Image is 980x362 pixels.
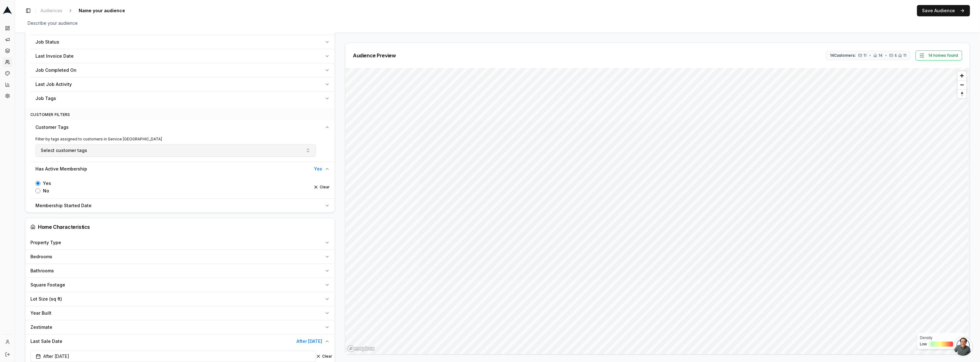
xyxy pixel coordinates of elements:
[30,92,335,105] button: Job Tags
[313,185,330,190] button: Clear
[30,49,335,63] button: Last Invoice Date
[30,120,335,134] button: Customer Tags
[869,53,871,58] span: •
[920,335,962,340] div: Density
[25,236,335,249] button: Property Type
[30,338,62,344] span: Last Sale Date
[957,71,967,80] button: Zoom in
[863,53,867,58] span: 11
[30,199,335,212] button: Membership Started Date
[30,268,54,274] span: Bathrooms
[38,6,65,15] a: Audiences
[826,51,910,60] button: 14Customers:11•14•&11
[347,345,375,352] a: Mapbox homepage
[353,53,396,58] div: Audience Preview
[957,89,967,98] button: Reset bearing to north
[35,124,69,130] span: Customer Tags
[35,166,87,172] span: Has Active Membership
[36,353,69,359] span: After [DATE]
[894,53,897,58] span: &
[25,334,335,348] button: Last Sale DateAfter [DATE]
[30,282,65,288] span: Square Footage
[25,250,335,264] button: Bedrooms
[30,254,52,260] span: Bedrooms
[35,81,72,87] span: Last Job Activity
[957,80,967,89] button: Zoom out
[30,112,70,117] span: Customer Filters
[30,324,52,330] span: Zestimate
[35,67,76,73] span: Job Completed On
[30,63,335,77] button: Job Completed On
[30,296,62,302] span: Lot Size (sq ft)
[917,5,970,16] button: Save Audience
[25,19,80,28] span: Describe your audience
[25,264,335,278] button: Bathrooms
[35,95,56,102] span: Job Tags
[316,354,332,359] button: Clear
[25,320,335,334] button: Zestimate
[30,176,335,198] div: Has Active MembershipYes
[30,351,316,362] button: After [DATE]
[30,77,335,91] button: Last Job Activity
[35,202,92,209] span: Membership Started Date
[920,342,927,347] span: Low
[38,6,138,15] nav: breadcrumb
[830,53,856,58] span: 14 Customers:
[957,81,967,89] span: Zoom out
[35,53,74,59] span: Last Invoice Date
[25,292,335,306] button: Lot Size (sq ft)
[30,310,51,316] span: Year Built
[30,35,335,49] button: Job Status
[296,338,322,344] span: After [DATE]
[915,50,962,60] button: 14 homes found
[954,337,972,356] div: Open chat
[3,349,13,359] button: Log out
[25,278,335,292] button: Square Footage
[40,8,62,14] span: Audiences
[957,90,967,98] span: Reset bearing to north
[43,181,51,186] label: Yes
[345,68,968,359] canvas: Map
[43,189,49,193] label: No
[41,147,87,154] span: Select customer tags
[314,166,322,172] span: Yes
[35,137,330,142] p: Filter by tags assigned to customers in Service [GEOGRAPHIC_DATA]
[30,134,335,162] div: Customer Tags
[30,162,335,176] button: Has Active MembershipYes
[25,306,335,320] button: Year Built
[35,39,59,45] span: Job Status
[76,6,128,15] span: Name your audience
[903,53,906,58] span: 11
[878,53,883,58] span: 14
[30,223,330,231] div: Home Characteristics
[885,53,887,58] span: •
[30,239,61,246] span: Property Type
